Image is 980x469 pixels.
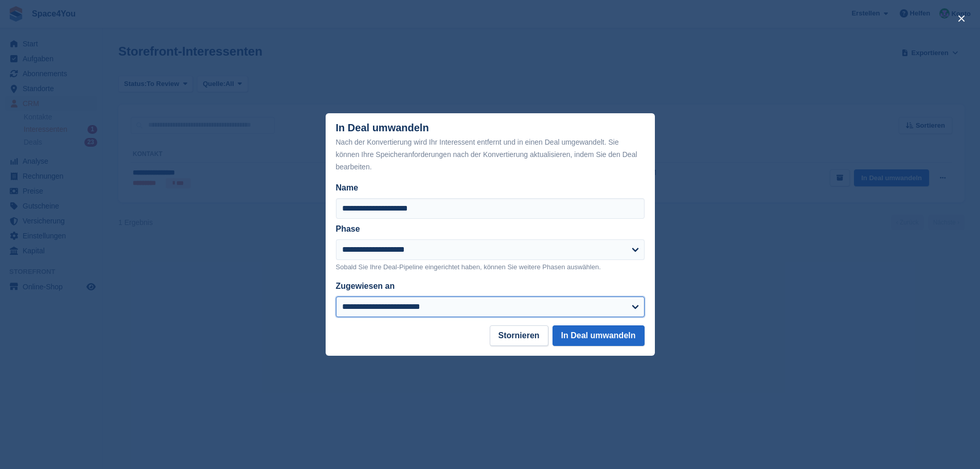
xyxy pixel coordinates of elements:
div: In Deal umwandeln [336,122,645,173]
p: Sobald Sie Ihre Deal-Pipeline eingerichtet haben, können Sie weitere Phasen auswählen. [336,262,645,272]
div: Nach der Konvertierung wird Ihr Interessent entfernt und in einen Deal umgewandelt. Sie können Ih... [336,136,645,173]
button: In Deal umwandeln [553,325,645,346]
label: Zugewiesen an [336,282,395,290]
label: Name [336,182,645,194]
button: Stornieren [490,325,548,346]
label: Phase [336,224,360,233]
button: close [953,10,970,27]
